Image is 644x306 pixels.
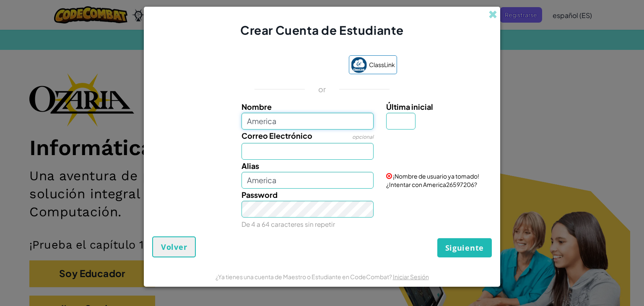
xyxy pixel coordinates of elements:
[241,190,278,200] span: Password
[351,57,367,73] img: classlink-logo-small.png
[241,220,335,228] small: De 4 a 64 caracteres sin repetir
[161,242,187,252] span: Volver
[369,59,395,71] span: ClassLink
[386,172,479,188] span: ¡Nombre de usuario ya tomado! ¿Intentar con America26597206?
[445,243,484,253] span: Siguiente
[393,273,429,280] a: Iniciar Sesión
[216,273,393,280] span: ¿Ya tienes una cuenta de Maestro o Estudiante en CodeCombat?
[437,238,492,257] button: Siguiente
[243,57,345,75] iframe: Botón Iniciar sesión con Google
[152,236,196,257] button: Volver
[241,161,259,171] span: Alias
[241,131,312,140] span: Correo Electrónico
[352,134,374,140] span: opcional
[240,23,404,37] span: Crear Cuenta de Estudiante
[318,84,326,94] p: or
[386,102,433,112] span: Última inicial
[241,102,272,112] span: Nombre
